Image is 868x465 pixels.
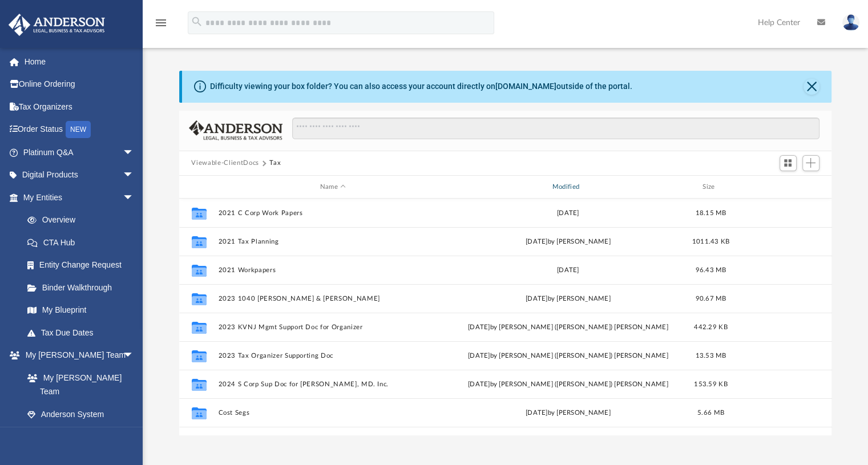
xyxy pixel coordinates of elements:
[218,352,448,359] button: 2023 Tax Organizer Supporting Doc
[16,209,151,232] a: Overview
[692,238,729,245] span: 1011.43 KB
[292,118,819,139] input: Search files and folders
[694,381,727,387] span: 153.59 KB
[16,254,151,277] a: Entity Change Request
[154,16,168,30] i: menu
[8,186,151,209] a: My Entitiesarrow_drop_down
[8,50,151,73] a: Home
[695,296,726,302] span: 90.67 MB
[123,164,146,187] span: arrow_drop_down
[217,182,447,192] div: Name
[738,182,818,192] div: id
[66,121,91,138] div: NEW
[697,410,724,416] span: 5.66 MB
[191,158,259,168] button: Viewable-ClientDocs
[218,209,448,217] button: 2021 C Corp Work Papers
[453,182,683,192] div: Modified
[453,237,683,247] div: [DATE] by [PERSON_NAME]
[780,155,797,171] button: Switch to Grid View
[8,164,151,187] a: Digital Productsarrow_drop_down
[453,322,683,333] div: [DATE] by [PERSON_NAME] ([PERSON_NAME]) [PERSON_NAME]
[695,353,726,359] span: 13.53 MB
[8,344,146,367] a: My [PERSON_NAME] Teamarrow_drop_down
[184,182,212,192] div: id
[191,15,203,28] i: search
[16,231,151,254] a: CTA Hub
[154,22,168,30] a: menu
[210,80,632,92] div: Difficulty viewing your box folder? You can also access your account directly on outside of the p...
[688,182,733,192] div: Size
[8,118,151,141] a: Order StatusNEW
[123,344,146,367] span: arrow_drop_down
[453,294,683,304] div: [DATE] by [PERSON_NAME]
[804,79,819,95] button: Close
[802,155,819,171] button: Add
[16,299,146,322] a: My Blueprint
[8,73,151,96] a: Online Ordering
[16,426,146,448] a: Client Referrals
[495,82,556,91] a: [DOMAIN_NAME]
[694,324,727,330] span: 442.29 KB
[16,276,151,299] a: Binder Walkthrough
[453,208,683,219] div: [DATE]
[218,295,448,302] button: 2023 1040 [PERSON_NAME] & [PERSON_NAME]
[16,403,146,426] a: Anderson System
[123,186,146,209] span: arrow_drop_down
[218,381,448,388] button: 2024 S Corp Sup Doc for [PERSON_NAME], MD. Inc.
[453,379,683,390] div: [DATE] by [PERSON_NAME] ([PERSON_NAME]) [PERSON_NAME]
[218,238,448,245] button: 2021 Tax Planning
[218,324,448,331] button: 2023 KVNJ Mgmt Support Doc for Organizer
[218,266,448,274] button: 2021 Workpapers
[695,210,726,216] span: 18.15 MB
[8,95,151,118] a: Tax Organizers
[453,351,683,361] div: [DATE] by [PERSON_NAME] ([PERSON_NAME]) [PERSON_NAME]
[8,141,151,164] a: Platinum Q&Aarrow_drop_down
[842,14,859,31] img: User Pic
[123,141,146,164] span: arrow_drop_down
[695,267,726,273] span: 96.43 MB
[269,158,281,168] button: Tax
[5,14,108,36] img: Anderson Advisors Platinum Portal
[16,321,151,344] a: Tax Due Dates
[16,366,140,403] a: My [PERSON_NAME] Team
[453,408,683,418] div: [DATE] by [PERSON_NAME]
[218,409,448,417] button: Cost Segs
[179,199,832,435] div: grid
[453,265,683,276] div: [DATE]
